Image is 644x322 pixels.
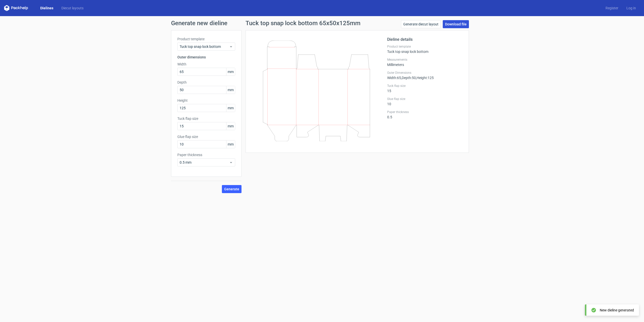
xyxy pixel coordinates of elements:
div: New dieline generated [600,308,634,313]
label: Glue flap size [177,134,235,139]
span: mm [226,86,235,94]
a: Diecut layouts [57,6,88,11]
label: Product template [387,45,463,49]
span: Width : 65 [387,76,401,80]
h1: Generate new dieline [171,20,473,26]
span: mm [226,104,235,112]
span: mm [226,122,235,130]
label: Paper thickness [177,152,235,157]
a: Generate diecut layout [401,20,441,28]
div: 15 [387,84,463,93]
a: Download file [443,20,469,28]
span: Tuck top snap lock bottom [180,44,229,49]
span: , Height : 125 [416,76,434,80]
h3: Outer dimensions [177,55,235,60]
label: Tuck flap size [387,84,463,88]
label: Outer Dimensions [387,71,463,75]
span: Generate [224,187,239,191]
label: Measurements [387,58,463,62]
h2: Dieline details [387,37,463,43]
span: , Depth : 50 [401,76,416,80]
label: Height [177,98,235,103]
label: Depth [177,80,235,85]
span: mm [226,68,235,76]
div: 10 [387,97,463,106]
div: Tuck top snap lock bottom [387,45,463,54]
label: Width [177,62,235,67]
label: Tuck flap size [177,116,235,121]
span: 0.5 mm [180,160,229,165]
div: 0.5 [387,110,463,119]
a: Dielines [36,6,57,11]
span: mm [226,140,235,148]
div: Millimeters [387,58,463,67]
label: Product template [177,37,235,42]
label: Glue flap size [387,97,463,101]
button: Generate [222,185,242,193]
label: Paper thickness [387,110,463,114]
h1: Tuck top snap lock bottom 65x50x125mm [246,20,360,26]
a: Log in [622,6,640,11]
a: Register [601,6,622,11]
